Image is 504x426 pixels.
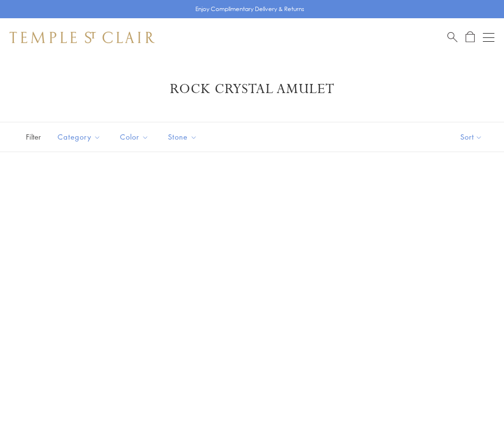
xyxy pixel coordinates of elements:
[483,32,494,43] button: Open navigation
[466,31,475,43] a: Open Shopping Bag
[195,4,304,14] p: Enjoy Complimentary Delivery & Returns
[10,32,155,43] img: Temple St. Clair
[113,126,156,148] button: Color
[115,131,156,143] span: Color
[439,122,504,152] button: Show sort by
[50,126,108,148] button: Category
[53,131,108,143] span: Category
[24,81,480,98] h1: Rock Crystal Amulet
[163,131,204,143] span: Stone
[447,31,457,43] a: Search
[161,126,204,148] button: Stone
